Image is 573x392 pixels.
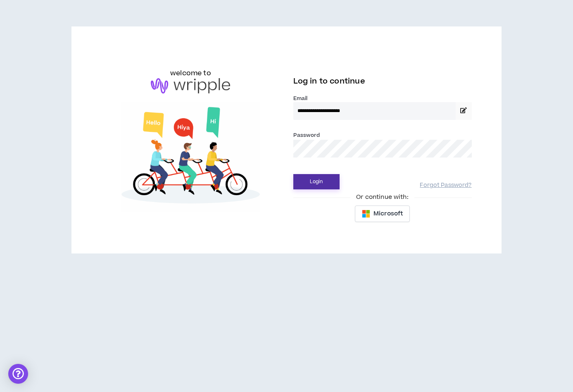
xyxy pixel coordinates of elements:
button: Microsoft [355,206,410,222]
span: Log in to continue [293,76,365,86]
span: Or continue with: [350,193,414,202]
span: Microsoft [373,209,403,218]
label: Password [293,131,320,139]
button: Login [293,174,340,189]
h6: welcome to [170,68,211,78]
img: logo-brand.png [151,78,230,94]
a: Forgot Password? [420,182,471,189]
div: Open Intercom Messenger [8,364,28,384]
img: Welcome to Wripple [101,102,280,212]
label: Email [293,95,472,102]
